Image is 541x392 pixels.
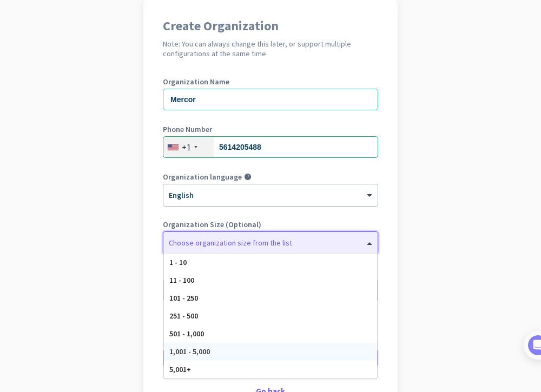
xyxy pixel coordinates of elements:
h1: Create Organization [163,19,378,32]
button: Create Organization [163,348,378,368]
i: help [244,173,252,181]
span: 5,001+ [169,364,191,374]
input: 201-555-0123 [163,136,378,158]
label: Organization Name [163,78,378,85]
span: 251 - 500 [169,311,198,321]
label: Organization Size (Optional) [163,221,378,228]
label: Phone Number [163,125,378,133]
input: What is the name of your organization? [163,89,378,110]
label: Organization Time Zone [163,268,378,276]
span: 11 - 100 [169,275,194,285]
label: Organization language [163,173,242,181]
span: 101 - 250 [169,293,198,303]
h2: Note: You can always change this later, or support multiple configurations at the same time [163,39,378,58]
div: Options List [164,254,377,378]
div: +1 [182,142,191,152]
span: 1,001 - 5,000 [169,347,210,356]
span: 501 - 1,000 [169,329,204,338]
span: 1 - 10 [169,257,187,267]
